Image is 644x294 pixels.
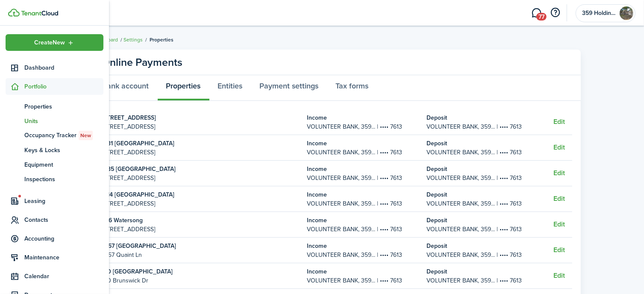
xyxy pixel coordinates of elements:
[307,122,418,131] span: VOLUNTEER BANK, 359... | •••• 7613
[427,241,538,250] strong: Deposit
[427,199,538,208] span: VOLUNTEER BANK, 359... | •••• 7613
[307,225,418,234] span: VOLUNTEER BANK, 359... | •••• 7613
[553,220,565,228] button: Edit
[553,118,565,126] button: Edit
[6,114,103,128] a: Units
[24,82,103,91] span: Portfolio
[102,113,299,122] strong: [STREET_ADDRESS]
[427,173,538,182] span: VOLUNTEER BANK, 359... | •••• 7613
[24,160,103,169] span: Equipment
[24,117,103,126] span: Units
[548,6,563,20] button: Open resource center
[6,99,103,114] a: Properties
[8,9,20,17] img: TenantCloud
[307,165,418,173] strong: Income
[553,169,565,177] button: Edit
[553,246,565,254] button: Edit
[6,157,103,172] a: Equipment
[307,276,418,285] span: VOLUNTEER BANK, 359... | •••• 7613
[307,113,418,122] strong: Income
[427,122,538,131] span: VOLUNTEER BANK, 359... | •••• 7613
[427,250,538,259] span: VOLUNTEER BANK, 359... | •••• 7613
[620,6,633,20] img: 359 Holdings, LLC
[102,173,299,182] address: [STREET_ADDRESS]
[94,75,158,101] a: Bank account
[24,234,103,243] span: Accounting
[582,10,616,16] span: 359 Holdings, LLC
[24,63,103,72] span: Dashboard
[427,165,538,173] strong: Deposit
[24,175,103,184] span: Inspections
[307,216,418,225] strong: Income
[553,272,565,279] button: Edit
[102,216,299,225] strong: 446 Watersong
[6,172,103,186] a: Inspections
[6,128,103,143] a: Occupancy TrackerNew
[427,139,538,148] strong: Deposit
[124,36,143,44] a: Settings
[24,102,103,111] span: Properties
[102,54,183,71] panel-main-title: Online Payments
[427,267,538,276] strong: Deposit
[529,2,545,24] a: Messaging
[102,267,299,276] strong: 160 [GEOGRAPHIC_DATA]
[6,34,103,51] button: Open menu
[24,146,103,155] span: Keys & Locks
[307,173,418,182] span: VOLUNTEER BANK, 359... | •••• 7613
[102,165,299,173] strong: 5135 [GEOGRAPHIC_DATA]
[209,75,251,101] a: Entities
[21,11,58,16] img: TenantCloud
[102,199,299,208] address: [STREET_ADDRESS]
[80,132,91,139] span: New
[102,250,299,259] address: 3757 Quaint Ln
[307,139,418,148] strong: Income
[427,216,538,225] strong: Deposit
[307,190,418,199] strong: Income
[536,13,547,21] span: 77
[102,122,299,131] address: [STREET_ADDRESS]
[6,59,103,76] a: Dashboard
[427,276,538,285] span: VOLUNTEER BANK, 359... | •••• 7613
[6,143,103,157] a: Keys & Locks
[553,144,565,151] button: Edit
[427,148,538,157] span: VOLUNTEER BANK, 359... | •••• 7613
[307,148,418,157] span: VOLUNTEER BANK, 359... | •••• 7613
[102,139,299,148] strong: 5131 [GEOGRAPHIC_DATA]
[427,225,538,234] span: VOLUNTEER BANK, 359... | •••• 7613
[102,225,299,234] address: [STREET_ADDRESS]
[102,276,299,285] address: 160 Brunswick Dr
[327,75,377,101] a: Tax forms
[307,241,418,250] strong: Income
[102,241,299,250] strong: 3757 [GEOGRAPHIC_DATA]
[427,190,538,199] strong: Deposit
[24,197,103,206] span: Leasing
[24,272,103,281] span: Calendar
[102,190,299,199] strong: 5114 [GEOGRAPHIC_DATA]
[427,113,538,122] strong: Deposit
[307,267,418,276] strong: Income
[307,199,418,208] span: VOLUNTEER BANK, 359... | •••• 7613
[102,148,299,157] address: [STREET_ADDRESS]
[553,195,565,203] button: Edit
[24,215,103,224] span: Contacts
[150,36,174,44] span: Properties
[307,250,418,259] span: VOLUNTEER BANK, 359... | •••• 7613
[24,253,103,262] span: Maintenance
[251,75,327,101] a: Payment settings
[24,131,103,140] span: Occupancy Tracker
[35,40,65,46] span: Create New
